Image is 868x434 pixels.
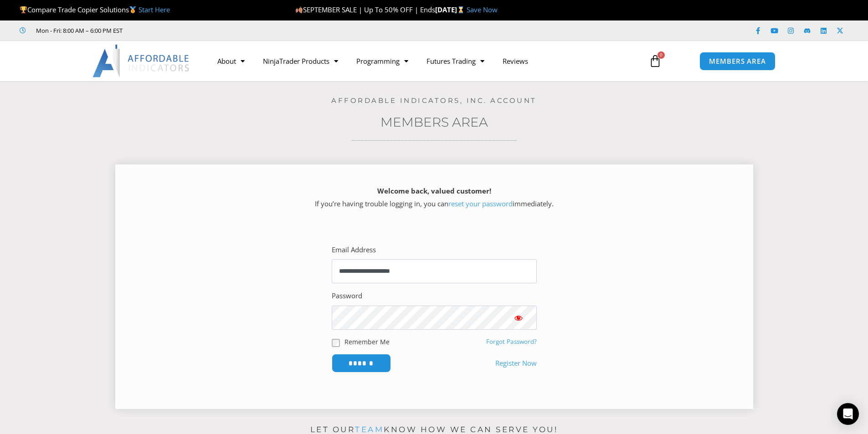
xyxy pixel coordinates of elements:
label: Email Address [332,244,376,256]
span: MEMBERS AREA [709,58,766,65]
a: Save Now [467,5,498,14]
div: Open Intercom Messenger [837,403,859,425]
a: Start Here [139,5,170,14]
a: 0 [635,48,675,74]
a: NinjaTrader Products [254,51,347,71]
a: Affordable Indicators, Inc. Account [331,96,537,105]
span: Mon - Fri: 8:00 AM – 6:00 PM EST [34,25,123,36]
p: If you’re having trouble logging in, you can immediately. [131,185,737,210]
a: Futures Trading [417,51,493,71]
a: About [208,51,254,71]
label: Password [332,290,362,302]
button: Show password [500,306,537,330]
img: 🥇 [129,6,136,13]
strong: [DATE] [435,5,467,14]
a: Register Now [495,357,537,370]
a: team [355,425,384,434]
span: Compare Trade Copier Solutions [20,5,170,14]
img: 🍂 [296,6,303,13]
a: Programming [347,51,417,71]
a: reset your password [448,199,513,208]
img: LogoAI | Affordable Indicators – NinjaTrader [92,45,190,77]
span: 0 [657,51,665,59]
label: Remember Me [344,337,390,347]
a: MEMBERS AREA [699,52,776,71]
a: Reviews [493,51,537,71]
img: ⌛ [457,6,464,13]
nav: Menu [208,51,638,71]
a: Forgot Password? [486,337,537,346]
iframe: Customer reviews powered by Trustpilot [135,26,272,35]
strong: Welcome back, valued customer! [377,186,491,195]
span: SEPTEMBER SALE | Up To 50% OFF | Ends [295,5,435,14]
a: Members Area [380,114,488,130]
img: 🏆 [20,6,27,13]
